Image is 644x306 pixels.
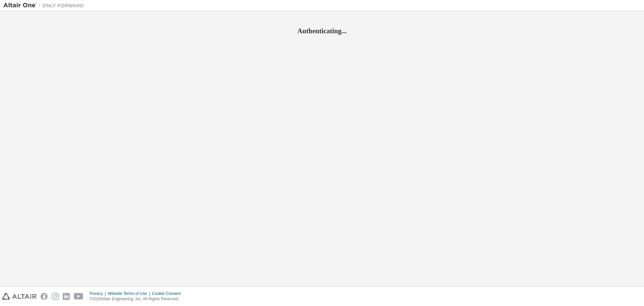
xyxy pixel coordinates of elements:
div: Cookie Consent [152,291,184,296]
p: © 2025 Altair Engineering, Inc. All Rights Reserved. [90,296,185,302]
img: facebook.svg [41,293,48,300]
h2: Authenticating... [3,27,641,35]
img: linkedin.svg [63,293,70,300]
img: instagram.svg [52,293,59,300]
img: Altair One [3,2,87,9]
img: altair_logo.svg [2,293,37,300]
img: youtube.svg [74,293,84,300]
div: Privacy [90,291,108,296]
div: Website Terms of Use [108,291,152,296]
